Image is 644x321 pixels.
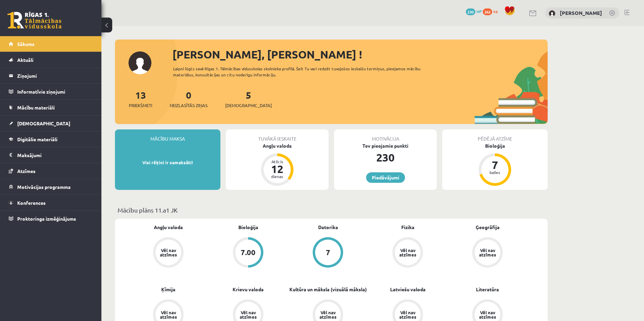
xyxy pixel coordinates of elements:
span: Atzīmes [17,168,35,174]
span: Aktuāli [17,57,33,63]
a: Proktoringa izmēģinājums [9,211,93,226]
span: Digitālie materiāli [17,136,57,142]
a: Rīgas 1. Tālmācības vidusskola [7,12,62,29]
div: Vēl nav atzīmes [159,310,178,319]
div: Tev pieejamie punkti [334,142,437,149]
div: Tuvākā ieskaite [226,129,329,142]
p: Mācību plāns 11.a1 JK [118,205,545,215]
a: Vēl nav atzīmes [448,237,527,269]
a: Maksājumi [9,147,93,163]
a: Latviešu valoda [390,286,426,293]
div: Mācību maksa [115,129,220,142]
a: [DEMOGRAPHIC_DATA] [9,116,93,131]
span: 230 [466,8,475,15]
img: Kate Buliņa [549,10,555,17]
a: 262 xp [483,8,501,14]
div: [PERSON_NAME], [PERSON_NAME] ! [172,46,548,63]
legend: Informatīvie ziņojumi [17,84,93,99]
a: Konferences [9,195,93,211]
div: Angļu valoda [226,142,329,149]
a: [PERSON_NAME] [560,9,602,16]
a: Bioloģija 7 balles [442,142,548,187]
span: Konferences [17,200,46,206]
a: Aktuāli [9,52,93,68]
p: Visi rēķini ir samaksāti! [118,159,217,166]
a: 7 [288,237,368,269]
a: Datorika [318,224,338,231]
div: Vēl nav atzīmes [478,248,497,257]
a: Bioloģija [238,224,258,231]
a: Informatīvie ziņojumi [9,84,93,99]
a: 5[DEMOGRAPHIC_DATA] [225,89,272,109]
span: mP [476,8,482,14]
a: Kultūra un māksla (vizuālā māksla) [289,286,367,293]
a: Ķīmija [161,286,175,293]
div: Vēl nav atzīmes [318,310,337,319]
div: 7 [485,159,505,170]
a: Motivācijas programma [9,179,93,195]
a: Piedāvājumi [366,172,405,183]
a: 230 mP [466,8,482,14]
a: Ģeogrāfija [476,224,500,231]
span: Sākums [17,41,34,47]
span: Neizlasītās ziņas [170,102,208,109]
span: Motivācijas programma [17,184,71,190]
legend: Ziņojumi [17,68,93,83]
a: Krievu valoda [233,286,264,293]
div: Vēl nav atzīmes [159,248,178,257]
a: Atzīmes [9,163,93,179]
a: Literatūra [476,286,499,293]
legend: Maksājumi [17,147,93,163]
div: balles [485,170,505,174]
div: 12 [267,164,287,174]
a: Sākums [9,36,93,52]
a: Angļu valoda Atlicis 12 dienas [226,142,329,187]
a: Vēl nav atzīmes [368,237,448,269]
a: Angļu valoda [154,224,183,231]
span: [DEMOGRAPHIC_DATA] [17,120,70,126]
div: 230 [334,149,437,166]
div: Vēl nav atzīmes [398,248,417,257]
span: Mācību materiāli [17,104,55,110]
span: 262 [483,8,492,15]
div: Motivācija [334,129,437,142]
div: Pēdējā atzīme [442,129,548,142]
a: Vēl nav atzīmes [128,237,208,269]
a: Ziņojumi [9,68,93,83]
a: Fizika [401,224,414,231]
div: 7 [326,249,330,256]
div: 7.00 [241,249,256,256]
div: Bioloģija [442,142,548,149]
span: Proktoringa izmēģinājums [17,216,76,222]
span: xp [493,8,498,14]
div: Vēl nav atzīmes [239,310,258,319]
a: 7.00 [208,237,288,269]
div: Laipni lūgts savā Rīgas 1. Tālmācības vidusskolas skolnieka profilā. Šeit Tu vari redzēt tuvojošo... [173,66,433,78]
span: [DEMOGRAPHIC_DATA] [225,102,272,109]
div: Vēl nav atzīmes [398,310,417,319]
span: Priekšmeti [129,102,152,109]
a: Mācību materiāli [9,100,93,115]
a: 0Neizlasītās ziņas [170,89,208,109]
div: Atlicis [267,159,287,164]
div: Vēl nav atzīmes [478,310,497,319]
div: dienas [267,174,287,178]
a: Digitālie materiāli [9,131,93,147]
a: 13Priekšmeti [129,89,152,109]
